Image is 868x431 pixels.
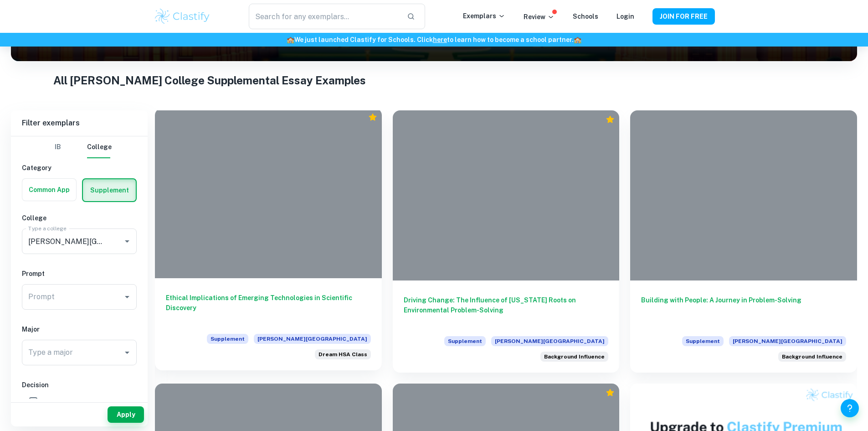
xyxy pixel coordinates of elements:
[574,36,581,43] span: 🏫
[606,388,615,397] div: Premium
[630,110,857,373] a: Building with People: A Journey in Problem-SolvingSupplement[PERSON_NAME][GEOGRAPHIC_DATA]Harvey ...
[682,336,724,346] span: Supplement
[652,8,715,25] button: JOIN FOR FREE
[83,179,136,201] button: Supplement
[463,11,505,21] p: Exemplars
[166,293,371,323] h6: Ethical Implications of Emerging Technologies in Scientific Discovery
[606,115,615,124] div: Premium
[254,334,371,344] span: [PERSON_NAME][GEOGRAPHIC_DATA]
[22,380,137,390] h6: Decision
[22,163,137,173] h6: Category
[87,136,112,158] button: College
[841,399,859,417] button: Help and Feedback
[729,336,846,346] span: [PERSON_NAME][GEOGRAPHIC_DATA]
[433,36,447,43] a: here
[47,136,112,158] div: Filter type choice
[491,336,608,346] span: [PERSON_NAME][GEOGRAPHIC_DATA]
[121,346,134,359] button: Open
[444,336,486,346] span: Supplement
[22,213,137,223] h6: College
[42,396,72,406] span: Accepted
[47,136,69,158] button: IB
[22,269,137,279] h6: Prompt
[11,110,148,136] h6: Filter exemplars
[22,324,137,334] h6: Major
[108,406,144,423] button: Apply
[641,295,846,325] h6: Building with People: A Journey in Problem-Solving
[154,7,211,26] img: Clastify logo
[616,13,634,20] a: Login
[207,334,248,344] span: Supplement
[155,110,382,373] a: Ethical Implications of Emerging Technologies in Scientific DiscoverySupplement[PERSON_NAME][GEOG...
[368,113,377,122] div: Premium
[2,35,866,45] h6: We just launched Clastify for Schools. Click to learn how to become a school partner.
[121,291,134,303] button: Open
[778,352,846,362] div: Harvey Mudd College seeks to educate engineers, scientists, and mathematicians well versed in all...
[573,13,598,20] a: Schools
[287,36,294,43] span: 🏫
[249,4,399,29] input: Search for any exemplars...
[318,350,367,358] span: Dream HSA Class
[53,72,815,88] h1: All [PERSON_NAME] College Supplemental Essay Examples
[544,353,605,361] span: Background Influence
[540,352,608,362] div: Harvey Mudd College seeks to educate engineers, scientists, and mathematicians well versed in all...
[393,110,620,373] a: Driving Change: The Influence of [US_STATE] Roots on Environmental Problem-SolvingSupplement[PERS...
[121,235,134,248] button: Open
[524,12,555,22] p: Review
[404,295,609,325] h6: Driving Change: The Influence of [US_STATE] Roots on Environmental Problem-Solving
[782,353,842,361] span: Background Influence
[315,349,371,359] div: Many students choose HMC because they don’t want to give up their interests in the Humanities, So...
[22,179,76,201] button: Common App
[28,224,66,232] label: Type a college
